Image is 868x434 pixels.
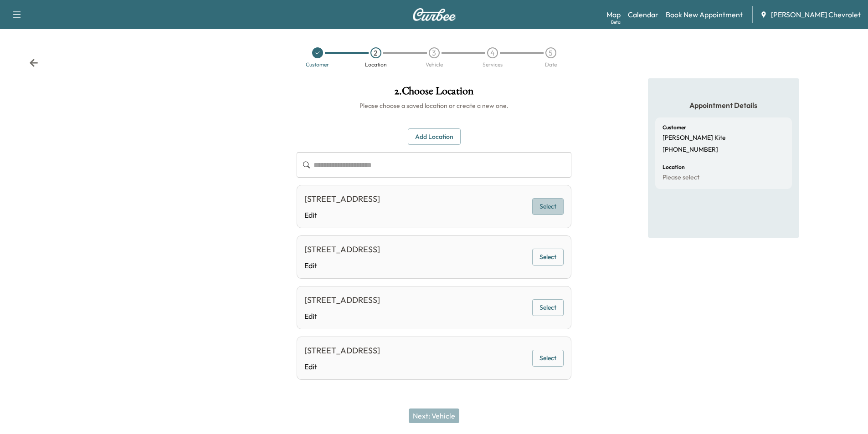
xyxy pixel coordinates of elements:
a: Calendar [628,9,658,20]
div: Beta [611,19,621,26]
h6: Customer [663,125,686,130]
div: 3 [429,47,440,58]
div: Back [29,58,38,67]
a: Book New Appointment [666,9,743,20]
a: Edit [304,209,380,220]
div: Vehicle [426,62,443,67]
a: Edit [304,361,380,372]
div: [STREET_ADDRESS] [304,344,380,357]
div: [STREET_ADDRESS] [304,193,380,205]
button: Add Location [408,128,461,145]
div: Services [483,62,503,67]
button: Select [532,299,564,316]
div: [STREET_ADDRESS] [304,243,380,256]
span: [PERSON_NAME] Chevrolet [771,9,861,20]
a: Edit [304,260,380,271]
h5: Appointment Details [655,100,792,110]
div: Location [365,62,387,67]
div: Date [545,62,557,67]
a: Edit [304,311,380,322]
button: Select [532,350,564,367]
div: [STREET_ADDRESS] [304,294,380,306]
p: Please select [663,174,699,182]
button: Select [532,249,564,266]
h6: Location [663,164,685,170]
div: 2 [370,47,381,58]
img: Curbee Logo [412,8,456,21]
a: MapBeta [606,9,621,20]
button: Select [532,198,564,215]
div: 5 [545,47,556,58]
p: [PHONE_NUMBER] [663,146,718,154]
div: 4 [487,47,498,58]
h1: 2 . Choose Location [297,86,571,101]
div: Customer [306,62,329,67]
p: [PERSON_NAME] Kite [663,134,726,142]
h6: Please choose a saved location or create a new one. [297,101,571,110]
